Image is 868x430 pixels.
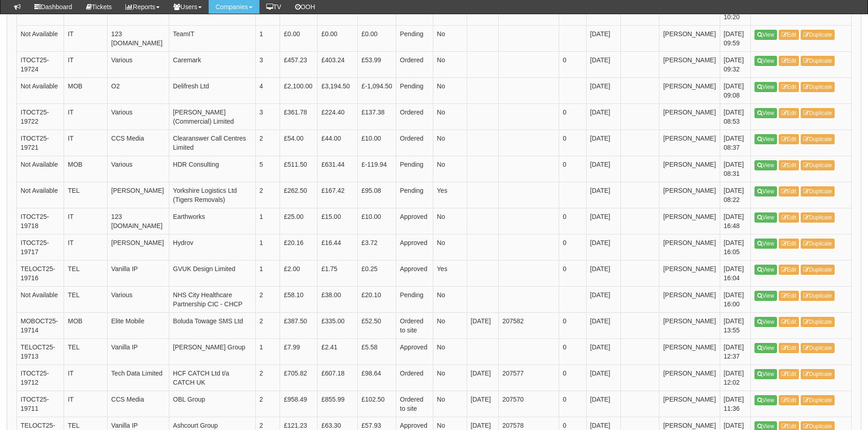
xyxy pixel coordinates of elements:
[720,208,750,234] td: [DATE] 16:48
[17,104,64,130] td: ITOCT25-19722
[64,78,108,104] td: MOB
[586,234,621,261] td: [DATE]
[755,56,777,66] a: View
[318,287,358,313] td: £38.00
[169,52,256,78] td: Caremark
[720,234,750,261] td: [DATE] 16:05
[108,391,169,417] td: CCS Media
[433,287,467,313] td: No
[586,104,621,130] td: [DATE]
[17,391,64,417] td: ITOCT25-19711
[720,130,750,156] td: [DATE] 08:37
[559,261,587,287] td: 0
[255,208,280,234] td: 1
[280,365,318,391] td: £705.82
[586,182,621,208] td: [DATE]
[396,156,433,182] td: Pending
[586,52,621,78] td: [DATE]
[433,182,467,208] td: Yes
[358,78,396,104] td: £-1,094.50
[280,339,318,365] td: £7.99
[64,182,108,208] td: TEL
[318,365,358,391] td: £607.18
[720,287,750,313] td: [DATE] 16:00
[358,287,396,313] td: £20.10
[559,52,587,78] td: 0
[358,104,396,130] td: £137.38
[280,78,318,104] td: £2,100.00
[169,156,256,182] td: HDR Consulting
[559,104,587,130] td: 0
[755,291,777,301] a: View
[108,234,169,261] td: [PERSON_NAME]
[586,156,621,182] td: [DATE]
[755,395,777,405] a: View
[169,287,256,313] td: NHS City Healthcare Partnership CIC - CHCP
[169,182,256,208] td: Yorkshire Logistics Ltd (Tigers Removals)
[659,287,720,313] td: [PERSON_NAME]
[358,365,396,391] td: £98.64
[318,104,358,130] td: £224.40
[433,104,467,130] td: No
[318,261,358,287] td: £1.75
[280,234,318,261] td: £20.16
[64,339,108,365] td: TEL
[396,104,433,130] td: Ordered
[801,317,835,327] a: Duplicate
[108,78,169,104] td: O2
[779,212,799,223] a: Edit
[169,78,256,104] td: Delifresh Ltd
[64,156,108,182] td: MOB
[396,78,433,104] td: Pending
[108,52,169,78] td: Various
[17,26,64,52] td: Not Available
[559,156,587,182] td: 0
[659,26,720,52] td: [PERSON_NAME]
[801,291,835,301] a: Duplicate
[755,186,777,196] a: View
[720,104,750,130] td: [DATE] 08:53
[433,339,467,365] td: No
[396,339,433,365] td: Approved
[779,160,799,170] a: Edit
[755,317,777,327] a: View
[358,130,396,156] td: £10.00
[498,365,559,391] td: 207577
[255,365,280,391] td: 2
[779,239,799,249] a: Edit
[801,369,835,379] a: Duplicate
[559,391,587,417] td: 0
[108,313,169,339] td: Elite Mobile
[396,130,433,156] td: Ordered
[755,212,777,223] a: View
[169,26,256,52] td: TeamIT
[280,391,318,417] td: £958.49
[559,313,587,339] td: 0
[17,130,64,156] td: ITOCT25-19721
[17,234,64,261] td: ITOCT25-19717
[318,391,358,417] td: £855.99
[169,313,256,339] td: Boluda Towage SMS Ltd
[108,104,169,130] td: Various
[720,313,750,339] td: [DATE] 13:55
[64,104,108,130] td: IT
[17,208,64,234] td: ITOCT25-19718
[17,261,64,287] td: TELOCT25-19716
[801,265,835,275] a: Duplicate
[755,369,777,379] a: View
[801,395,835,405] a: Duplicate
[779,30,799,40] a: Edit
[779,82,799,92] a: Edit
[108,261,169,287] td: Vanilla IP
[396,287,433,313] td: Pending
[559,365,587,391] td: 0
[255,26,280,52] td: 1
[358,52,396,78] td: £53.99
[779,369,799,379] a: Edit
[779,317,799,327] a: Edit
[318,78,358,104] td: £3,194.50
[64,130,108,156] td: IT
[318,130,358,156] td: £44.00
[64,365,108,391] td: IT
[801,343,835,353] a: Duplicate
